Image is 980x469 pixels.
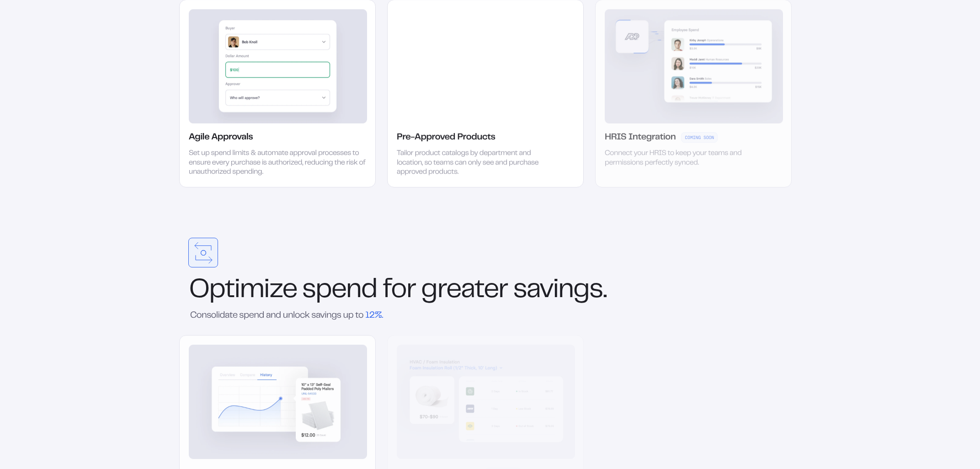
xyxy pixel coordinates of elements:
[190,312,237,320] span: Consolidate
[397,149,540,177] div: Tailor product catalogs by department and location, so teams can only see and purchase approved p...
[355,312,363,320] span: to
[179,278,792,303] div: Optimize spend for greater savings.
[365,312,383,320] span: 12%.
[239,312,264,320] span: spend
[283,312,310,320] span: unlock
[681,132,718,143] div: Coming Soon
[189,132,253,143] div: Agile Approvals
[605,132,676,143] div: HRIS Integration
[189,149,367,177] div: Set up spend limits & automate approval processes to ensure every purchase is authorized, reducin...
[311,312,341,320] span: savings
[397,132,495,143] div: Pre-Approved Products
[266,312,281,320] span: and
[343,312,353,320] span: up
[605,149,744,168] div: Connect your HRIS to keep your teams and permissions perfectly synced.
